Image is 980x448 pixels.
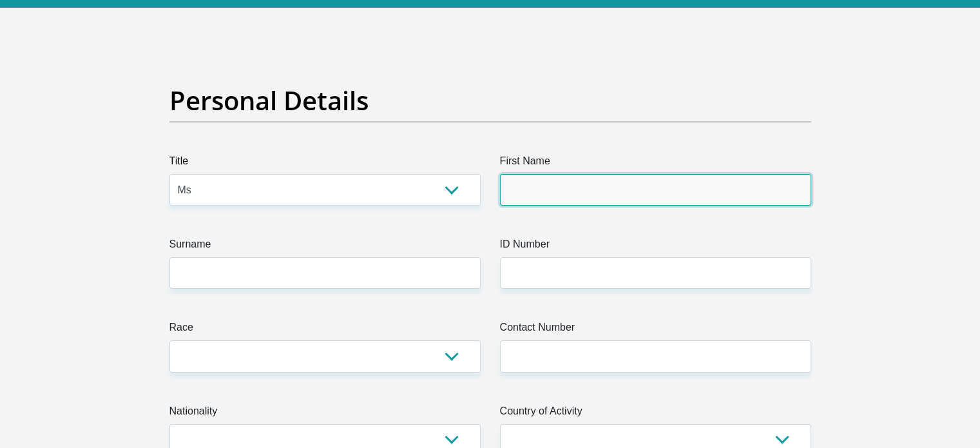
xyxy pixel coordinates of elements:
[169,404,481,424] label: Nationality
[500,404,811,424] label: Country of Activity
[169,257,481,289] input: Surname
[500,237,811,257] label: ID Number
[500,174,811,206] input: First Name
[500,320,811,340] label: Contact Number
[169,153,481,174] label: Title
[169,85,811,116] h2: Personal Details
[169,320,481,340] label: Race
[500,153,811,174] label: First Name
[169,237,481,257] label: Surname
[500,257,811,289] input: ID Number
[500,340,811,372] input: Contact Number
